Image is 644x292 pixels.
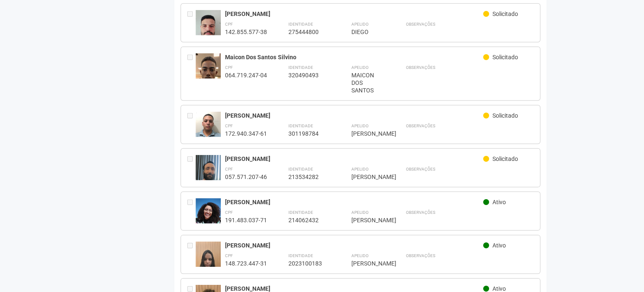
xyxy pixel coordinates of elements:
div: [PERSON_NAME] [225,155,483,163]
span: Ativo [492,242,506,249]
div: Maicon Dos Santos Silvino [225,53,483,61]
span: Ativo [492,199,506,205]
strong: Apelido [351,167,368,171]
div: [PERSON_NAME] [225,198,483,206]
div: 301198784 [288,130,330,137]
div: 142.855.577-38 [225,28,267,36]
strong: Apelido [351,22,368,26]
div: [PERSON_NAME] [225,242,483,249]
strong: CPF [225,210,233,215]
div: 057.571.207-46 [225,173,267,181]
div: [PERSON_NAME] [351,173,385,181]
strong: Identidade [288,65,313,70]
img: user.jpg [196,155,221,200]
strong: Identidade [288,253,313,258]
strong: Observações [406,22,435,26]
span: Solicitado [492,11,518,17]
div: 214062432 [288,216,330,224]
strong: Identidade [288,22,313,26]
strong: Observações [406,253,435,258]
strong: Observações [406,210,435,215]
strong: Identidade [288,124,313,128]
strong: Observações [406,167,435,171]
div: 2023100183 [288,260,330,267]
div: [PERSON_NAME] [225,112,483,119]
span: Solicitado [492,112,518,119]
div: 191.483.037-71 [225,216,267,224]
div: MAICON DOS SANTOS [351,71,385,94]
div: 320490493 [288,71,330,79]
div: Entre em contato com a Aministração para solicitar o cancelamento ou 2a via [187,112,196,137]
div: Entre em contato com a Aministração para solicitar o cancelamento ou 2a via [187,198,196,224]
div: Entre em contato com a Aministração para solicitar o cancelamento ou 2a via [187,10,196,36]
div: [PERSON_NAME] [351,216,385,224]
span: Solicitado [492,155,518,162]
strong: Observações [406,124,435,128]
strong: CPF [225,253,233,258]
div: [PERSON_NAME] [225,10,483,18]
div: [PERSON_NAME] [351,130,385,137]
div: 172.940.347-61 [225,130,267,137]
strong: Observações [406,65,435,70]
span: Solicitado [492,54,518,61]
strong: Identidade [288,167,313,171]
div: 213534282 [288,173,330,181]
div: 064.719.247-04 [225,71,267,79]
strong: CPF [225,124,233,128]
strong: Identidade [288,210,313,215]
strong: Apelido [351,253,368,258]
strong: Apelido [351,210,368,215]
strong: CPF [225,167,233,171]
img: user.jpg [196,198,221,232]
div: 148.723.447-31 [225,260,267,267]
div: 275444800 [288,28,330,36]
span: Ativo [492,285,506,292]
strong: CPF [225,65,233,70]
div: Entre em contato com a Aministração para solicitar o cancelamento ou 2a via [187,155,196,181]
img: user.jpg [196,53,221,98]
strong: Apelido [351,65,368,70]
img: user.jpg [196,10,221,44]
strong: Apelido [351,124,368,128]
div: Entre em contato com a Aministração para solicitar o cancelamento ou 2a via [187,242,196,267]
div: Entre em contato com a Aministração para solicitar o cancelamento ou 2a via [187,53,196,94]
strong: CPF [225,22,233,26]
div: DIEGO [351,28,385,36]
img: user.jpg [196,242,221,287]
img: user.jpg [196,112,221,145]
div: [PERSON_NAME] [351,260,385,267]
